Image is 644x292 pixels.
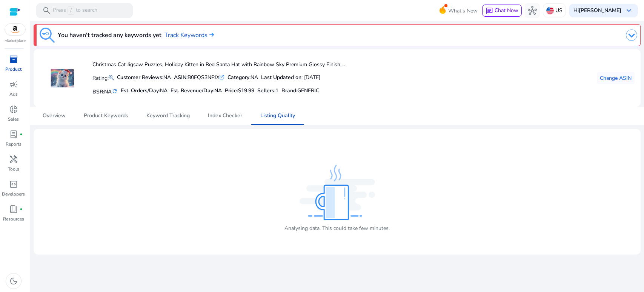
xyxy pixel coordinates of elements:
[495,7,518,14] span: Chat Now
[281,88,319,94] h5: :
[546,7,554,14] img: us.svg
[207,33,214,37] img: arrow-right.svg
[20,208,23,211] span: fiber_manual_record
[208,113,242,118] span: Index Checker
[117,73,171,81] div: NA
[486,7,493,15] span: chat
[92,87,118,95] h5: BSR:
[8,166,19,172] p: Tools
[40,28,55,43] img: keyword-tracking.svg
[528,6,537,15] span: hub
[626,30,637,41] img: dropdown-arrow.svg
[42,6,51,15] span: search
[579,7,621,14] b: [PERSON_NAME]
[121,88,168,94] h5: Est. Orders/Day:
[261,74,301,81] b: Last Updated on
[104,88,112,95] span: NA
[6,141,22,148] p: Reports
[624,6,633,15] span: keyboard_arrow_down
[225,88,254,94] h5: Price:
[160,87,168,94] span: NA
[5,24,25,35] img: amazon.svg
[281,87,296,94] span: Brand
[117,74,163,81] b: Customer Reviews:
[112,88,118,95] mat-icon: refresh
[20,133,23,136] span: fiber_manual_record
[448,4,478,17] span: What's New
[227,73,258,81] div: NA
[214,87,222,94] span: NA
[9,130,18,139] span: lab_profile
[171,88,222,94] h5: Est. Revenue/Day:
[600,74,632,82] span: Change ASIN
[284,224,390,232] p: Analysing data. This could take few minutes.
[3,216,24,222] p: Resources
[300,165,375,220] img: analysing_data.svg
[555,4,563,17] p: US
[68,6,74,15] span: /
[9,80,18,89] span: campaign
[573,8,621,13] p: Hi
[9,105,18,114] span: donut_small
[597,72,635,84] button: Change ASIN
[8,116,19,123] p: Sales
[261,73,320,81] div: : [DATE]
[482,5,522,17] button: chatChat Now
[5,38,26,44] p: Marketplace
[9,180,18,189] span: code_blocks
[164,31,214,40] a: Track Keywords
[9,55,18,64] span: inventory_2
[174,73,224,81] div: B0FQS3NPJX
[146,113,190,118] span: Keyword Tracking
[9,155,18,164] span: handyman
[48,64,77,92] img: 71OaejC+rKL.jpg
[238,87,254,94] span: $19.99
[53,6,97,15] p: Press to search
[297,87,319,94] span: GENERIC
[92,62,345,68] h4: Christmas Cat Jigsaw Puzzles, Holiday Kitten in Red Santa Hat with Rainbow Sky Premium Glossy Fin...
[174,74,188,81] b: ASIN:
[525,3,540,18] button: hub
[2,191,25,197] p: Developers
[9,91,18,98] p: Ads
[58,31,161,40] h3: You haven't tracked any keywords yet
[260,113,295,118] span: Listing Quality
[84,113,128,118] span: Product Keywords
[43,113,66,118] span: Overview
[5,66,22,73] p: Product
[257,88,278,94] h5: Sellers:
[227,74,251,81] b: Category:
[9,205,18,214] span: book_4
[275,87,278,94] span: 1
[92,73,114,82] p: Rating:
[9,276,18,286] span: dark_mode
